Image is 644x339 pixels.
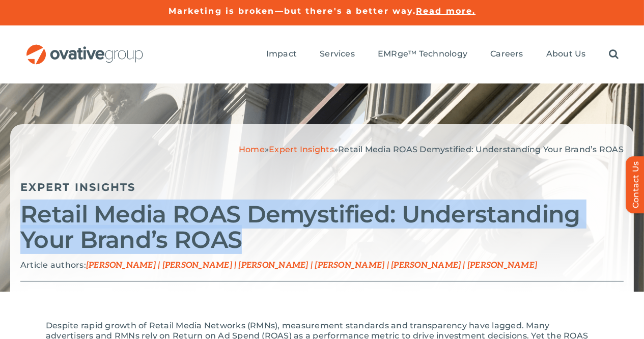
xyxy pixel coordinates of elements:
[320,49,355,60] a: Services
[20,260,624,271] p: Article authors:
[320,49,355,59] span: Services
[546,49,586,59] span: About Us
[490,49,523,59] span: Careers
[86,261,537,270] span: [PERSON_NAME] | [PERSON_NAME] | [PERSON_NAME] | [PERSON_NAME] | [PERSON_NAME] | [PERSON_NAME]
[266,49,297,60] a: Impact
[169,6,416,16] a: Marketing is broken—but there's a better way.
[378,49,467,60] a: EMRge™ Technology
[266,49,297,59] span: Impact
[20,181,136,193] a: Expert Insights
[546,49,586,60] a: About Us
[490,49,523,60] a: Careers
[25,43,144,53] a: OG_Full_horizontal_RGB
[20,202,624,252] h2: Retail Media ROAS Demystified: Understanding Your Brand’s ROAS
[239,145,265,154] a: Home
[239,145,624,154] span: » »
[269,145,334,154] a: Expert Insights
[266,38,619,71] nav: Menu
[609,49,619,60] a: Search
[416,6,475,16] a: Read more.
[378,49,467,59] span: EMRge™ Technology
[338,145,624,154] span: Retail Media ROAS Demystified: Understanding Your Brand’s ROAS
